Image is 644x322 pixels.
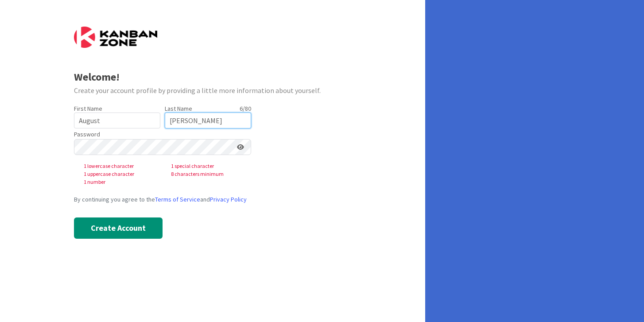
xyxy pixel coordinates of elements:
[77,162,164,170] span: 1 lowercase character
[74,217,163,239] button: Create Account
[74,130,100,139] label: Password
[164,170,251,178] span: 8 characters minimum
[210,195,247,203] a: Privacy Policy
[74,85,352,96] div: Create your account profile by providing a little more information about yourself.
[155,195,200,203] a: Terms of Service
[74,69,352,85] div: Welcome!
[74,195,352,204] div: By continuing you agree to the and
[77,170,164,178] span: 1 uppercase character
[165,105,192,113] label: Last Name
[195,105,251,113] div: 6 / 80
[74,27,157,48] img: Kanban Zone
[77,178,164,186] span: 1 number
[164,162,251,170] span: 1 special character
[74,105,102,113] label: First Name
